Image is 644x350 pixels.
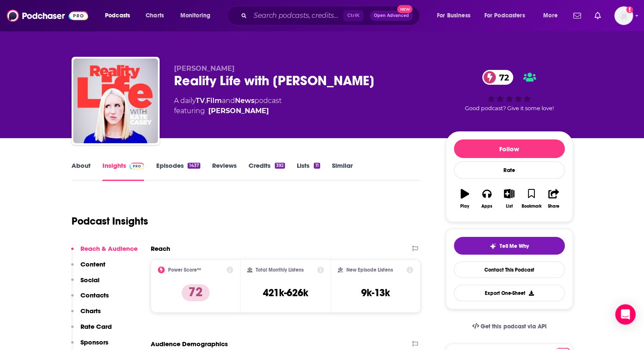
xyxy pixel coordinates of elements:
[140,9,169,22] a: Charts
[80,244,138,253] p: Reach & Audience
[481,323,546,330] span: Get this podcast via API
[479,9,537,22] button: open menu
[80,307,101,315] p: Charts
[146,10,164,22] span: Charts
[343,10,363,21] span: Ctrl K
[482,70,513,85] a: 72
[235,6,428,25] div: Search podcasts, credits, & more...
[615,304,636,325] div: Open Intercom Messenger
[500,243,529,250] span: Tell Me Why
[206,97,222,105] a: Film
[454,139,565,158] button: Follow
[80,260,105,268] p: Content
[174,9,221,22] button: open menu
[182,284,210,301] p: 72
[71,244,138,260] button: Reach & Audience
[250,9,343,22] input: Search podcasts, credits, & more...
[72,215,148,228] h1: Podcast Insights
[212,161,237,181] a: Reviews
[397,5,412,13] span: New
[489,243,496,250] img: tell me why sparkle
[543,10,558,22] span: More
[332,161,353,181] a: Similar
[498,183,520,214] button: List
[346,267,393,273] h2: New Episode Listens
[80,291,109,299] p: Contacts
[537,9,568,22] button: open menu
[7,8,88,24] img: Podchaser - Follow, Share and Rate Podcasts
[481,204,492,209] div: Apps
[521,204,541,209] div: Bookmark
[542,183,564,214] button: Share
[614,6,633,25] span: Logged in as ereardon
[102,161,144,181] a: InsightsPodchaser Pro
[156,161,200,181] a: Episodes1437
[130,163,144,169] img: Podchaser Pro
[431,9,481,22] button: open menu
[454,285,565,301] button: Export One-Sheet
[71,307,101,322] button: Charts
[465,105,554,111] span: Good podcast? Give it some love!
[465,316,553,337] a: Get this podcast via API
[222,97,235,105] span: and
[263,286,308,299] h3: 421k-626k
[591,8,604,23] a: Show notifications dropdown
[491,70,513,85] span: 72
[446,64,573,117] div: 72Good podcast? Give it some love!
[168,267,201,273] h2: Power Score™
[454,161,565,179] div: Rate
[71,291,109,307] button: Contacts
[314,163,320,169] div: 11
[520,183,542,214] button: Bookmark
[174,64,235,72] span: [PERSON_NAME]
[151,340,228,348] h2: Audience Demographics
[174,106,282,116] span: featuring
[235,97,254,105] a: News
[73,58,158,143] img: Reality Life with Kate Casey
[454,261,565,278] a: Contact This Podcast
[506,204,513,209] div: List
[454,237,565,255] button: tell me why sparkleTell Me Why
[71,276,100,292] button: Social
[72,161,91,181] a: About
[180,10,210,22] span: Monitoring
[548,204,559,209] div: Share
[71,260,105,276] button: Content
[614,6,633,25] img: User Profile
[476,183,498,214] button: Apps
[570,8,584,23] a: Show notifications dropdown
[99,9,141,22] button: open menu
[370,11,413,21] button: Open AdvancedNew
[205,97,206,105] span: ,
[208,106,269,116] a: Kate Casey
[484,10,525,22] span: For Podcasters
[174,96,282,116] div: A daily podcast
[437,10,470,22] span: For Business
[71,322,112,338] button: Rate Card
[454,183,476,214] button: Play
[105,10,130,22] span: Podcasts
[256,267,304,273] h2: Total Monthly Listens
[80,322,112,331] p: Rate Card
[80,338,108,346] p: Sponsors
[275,163,285,169] div: 392
[249,161,285,181] a: Credits392
[460,204,469,209] div: Play
[151,244,170,253] h2: Reach
[374,14,409,18] span: Open Advanced
[626,6,633,13] svg: Add a profile image
[80,276,100,284] p: Social
[614,6,633,25] button: Show profile menu
[188,163,200,169] div: 1437
[196,97,205,105] a: TV
[297,161,320,181] a: Lists11
[361,286,390,299] h3: 9k-13k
